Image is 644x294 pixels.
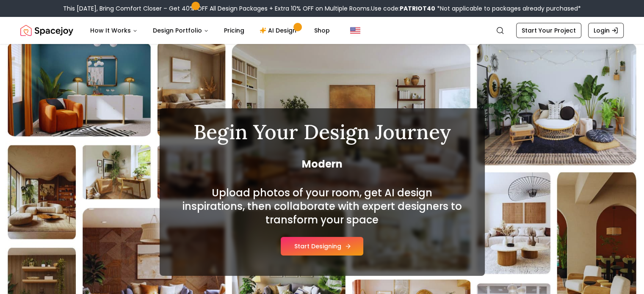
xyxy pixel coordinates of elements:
a: Shop [307,22,337,39]
b: PATRIOT40 [400,4,435,13]
span: Use code: [371,4,435,13]
nav: Main [83,22,337,39]
h1: Begin Your Design Journey [180,122,464,142]
a: Pricing [217,22,251,39]
button: Design Portfolio [146,22,216,39]
span: Modern [180,157,464,171]
img: United States [350,25,360,36]
a: Start Your Project [516,23,581,38]
span: *Not applicable to packages already purchased* [435,4,581,13]
img: Spacejoy Logo [20,22,73,39]
div: This [DATE], Bring Comfort Closer – Get 40% OFF All Design Packages + Extra 10% OFF on Multiple R... [63,4,581,13]
button: How It Works [83,22,144,39]
a: Login [588,23,624,38]
a: Spacejoy [20,22,73,39]
button: Start Designing [281,237,363,256]
nav: Global [20,17,624,44]
a: AI Design [253,22,306,39]
h2: Upload photos of your room, get AI design inspirations, then collaborate with expert designers to... [180,186,464,227]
